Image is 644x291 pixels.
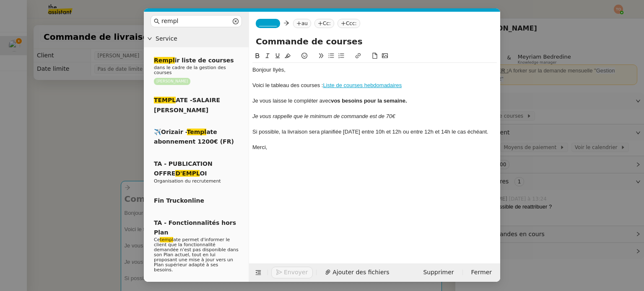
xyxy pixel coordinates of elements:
input: Subject [256,35,493,48]
em: Je vous rappelle que le minimum de commande est de 70€ [252,113,395,119]
span: _______ [259,21,277,26]
em: D'EMPL [175,170,200,177]
nz-tag: Cc: [314,19,334,28]
span: Supprimer [423,268,454,277]
strong: vos besoins pour la semaine. [331,98,407,104]
span: ATE -SALAIRE [PERSON_NAME] [154,97,220,113]
button: Fermer [466,267,497,278]
em: TEMPL [154,97,176,103]
button: Envoyer [271,267,313,278]
span: ✈️Orizair - ate abonnement 1200€ (FR) [154,129,234,145]
em: templ [160,237,173,242]
div: Merci, [252,144,497,151]
nz-tag: au [293,19,311,28]
div: Service [144,31,249,47]
span: Fermer [471,268,492,277]
span: TA - Fonctionnalités hors Plan [154,219,236,236]
div: Bonjour Ilyès, [252,66,497,74]
input: Templates [161,16,231,26]
span: dans le cadre de la gestion des courses [154,65,226,75]
div: Voici le tableau des courses : [252,82,497,89]
span: Service [156,34,245,44]
em: Rempl [154,57,175,64]
div: Si possible, la livraison sera planifiée [DATE] entre 10h et 12h ou entre 12h et 14h le cas échéant. [252,128,497,136]
div: Je vous laisse le compléter avec [252,97,497,105]
span: ir liste de courses [154,57,234,64]
span: Ce ate permet d'informer le client que la fonctionnalité demandée n'est pas disponible dans son P... [154,237,239,273]
a: Liste de courses hebdomadaires [323,82,402,88]
button: Ajouter des fichiers [320,267,394,278]
nz-tag: Ccc: [338,19,360,28]
nz-tag: [PERSON_NAME] [154,78,190,85]
em: Templ [187,129,207,135]
span: Organisation du recrutement [154,178,221,184]
span: Ajouter des fichiers [332,268,389,277]
span: TA - PUBLICATION OFFRE OI [154,160,213,177]
button: Supprimer [418,267,459,278]
span: Fin Truckonline [154,197,204,204]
